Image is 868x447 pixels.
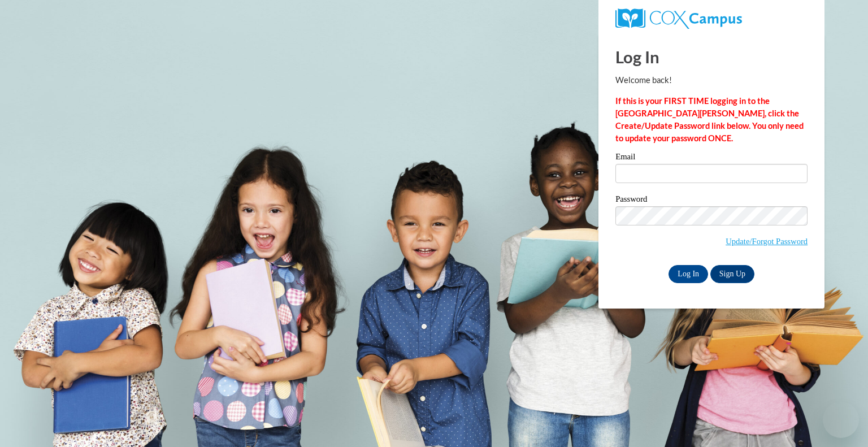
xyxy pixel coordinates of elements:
a: Sign Up [710,265,754,283]
input: Log In [669,265,708,283]
h1: Log In [615,45,808,68]
a: COX Campus [615,8,808,29]
label: Email [615,153,808,164]
a: Update/Forgot Password [726,237,808,246]
img: COX Campus [615,8,742,29]
label: Password [615,195,808,206]
iframe: Button to launch messaging window [823,402,859,438]
p: Welcome back! [615,74,808,86]
strong: If this is your FIRST TIME logging in to the [GEOGRAPHIC_DATA][PERSON_NAME], click the Create/Upd... [615,96,804,143]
